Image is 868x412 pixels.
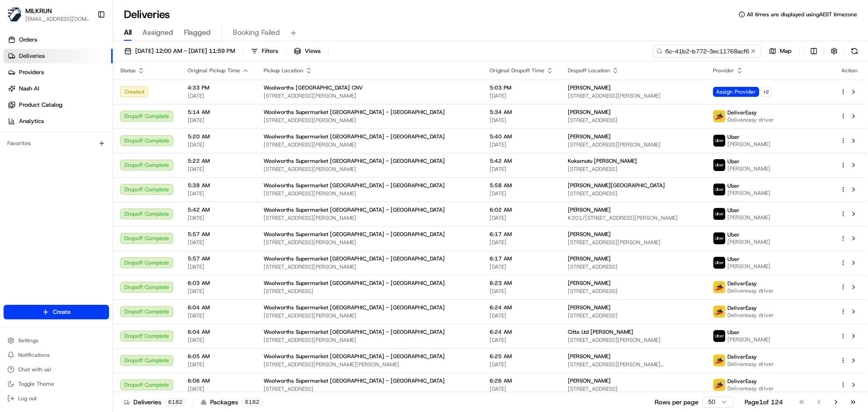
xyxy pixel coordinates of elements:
span: Delivereasy driver [727,360,774,368]
span: [STREET_ADDRESS][PERSON_NAME] [568,92,698,99]
span: Uber [727,207,740,214]
span: 6:24 AM [490,328,553,336]
span: [DATE] [490,166,553,173]
span: Woolworths Supermarket [GEOGRAPHIC_DATA] - [GEOGRAPHIC_DATA] [264,255,445,262]
span: [STREET_ADDRESS][PERSON_NAME] [568,141,698,148]
span: [DATE] [490,263,553,270]
span: 6:25 AM [490,353,553,360]
h1: Deliveries [124,7,170,22]
span: Assigned [142,27,173,38]
span: [PERSON_NAME] [727,214,770,221]
span: 6:03 AM [188,279,249,287]
span: [STREET_ADDRESS][PERSON_NAME] [264,190,475,197]
span: Woolworths Supermarket [GEOGRAPHIC_DATA] - [GEOGRAPHIC_DATA] [264,377,445,384]
span: [STREET_ADDRESS] [568,312,698,319]
span: Woolworths Supermarket [GEOGRAPHIC_DATA] - [GEOGRAPHIC_DATA] [264,206,445,213]
div: 6182 [165,398,186,406]
span: [DATE] [188,312,249,319]
button: MILKRUN [25,6,52,15]
span: [DATE] [490,312,553,319]
button: Chat with us! [4,363,109,376]
span: Analytics [19,117,44,125]
span: [DATE] [188,385,249,393]
span: [STREET_ADDRESS] [568,117,698,124]
span: [PERSON_NAME] [568,279,611,287]
button: Settings [4,334,109,347]
span: 5:34 AM [490,109,553,116]
span: [STREET_ADDRESS] [568,288,698,295]
span: [STREET_ADDRESS][PERSON_NAME][PERSON_NAME] [568,361,698,368]
span: [STREET_ADDRESS][PERSON_NAME] [264,117,475,124]
span: [DATE] [188,263,249,270]
span: DeliverEasy [727,378,757,385]
span: [DATE] [188,190,249,197]
span: Settings [18,337,38,344]
div: Action [840,67,859,74]
img: uber-new-logo.jpeg [713,135,725,147]
span: [DATE] [188,92,249,99]
button: +2 [761,87,771,97]
span: 6:05 AM [188,353,249,360]
a: Analytics [4,114,113,128]
span: [PERSON_NAME] [727,336,770,343]
span: [STREET_ADDRESS][PERSON_NAME] [264,141,475,148]
img: uber-new-logo.jpeg [713,257,725,269]
span: Kokamutu [PERSON_NAME] [568,157,637,165]
span: [EMAIL_ADDRESS][DOMAIN_NAME] [25,15,90,23]
p: Rows per page [655,398,698,407]
span: [DATE] [490,92,553,99]
span: [DATE] [188,336,249,344]
button: Notifications [4,349,109,361]
span: Notifications [18,351,50,359]
div: Deliveries [124,398,186,407]
span: [DATE] [188,166,249,173]
span: Providers [19,68,44,76]
span: 6:02 AM [490,206,553,213]
span: [DATE] [188,141,249,148]
span: Uber [727,256,740,263]
span: 5:57 AM [188,231,249,238]
span: [PERSON_NAME] [727,141,770,148]
span: 5:57 AM [188,255,249,262]
div: Page 1 of 124 [745,398,783,407]
span: [STREET_ADDRESS] [264,288,475,295]
span: 5:42 AM [490,157,553,165]
span: 6:04 AM [188,304,249,311]
span: [DATE] [490,336,553,344]
span: Uber [727,231,740,238]
span: [STREET_ADDRESS][PERSON_NAME] [568,336,698,344]
span: Views [305,47,321,55]
span: Toggle Theme [18,380,54,388]
span: [PERSON_NAME] [727,263,770,270]
button: Log out [4,392,109,405]
span: 5:22 AM [188,157,249,165]
span: [PERSON_NAME] [568,133,611,140]
span: Provider [713,67,734,74]
img: delivereasy_logo.png [713,281,725,293]
span: [DATE] [188,239,249,246]
span: Delivereasy driver [727,116,774,123]
span: 6:24 AM [490,304,553,311]
span: Log out [18,395,37,402]
span: Woolworths Supermarket [GEOGRAPHIC_DATA] - [GEOGRAPHIC_DATA] [264,157,445,165]
span: [DATE] [188,214,249,222]
a: Deliveries [4,49,113,63]
a: Orders [4,33,113,47]
span: Uber [727,329,740,336]
button: Toggle Theme [4,378,109,390]
span: Nash AI [19,85,39,93]
span: [DATE] [490,239,553,246]
span: Original Pickup Time [188,67,240,74]
span: [DATE] [490,288,553,295]
span: Woolworths Supermarket [GEOGRAPHIC_DATA] - [GEOGRAPHIC_DATA] [264,182,445,189]
img: delivereasy_logo.png [713,306,725,317]
span: [STREET_ADDRESS][PERSON_NAME] [264,336,475,344]
span: Woolworths [GEOGRAPHIC_DATA] CNV [264,84,363,91]
span: Pickup Location [264,67,303,74]
span: Delivereasy driver [727,287,774,294]
span: [PERSON_NAME] [568,304,611,311]
img: delivereasy_logo.png [713,110,725,122]
span: [STREET_ADDRESS] [568,385,698,393]
span: Original Dropoff Time [490,67,544,74]
span: Chat with us! [18,366,51,373]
